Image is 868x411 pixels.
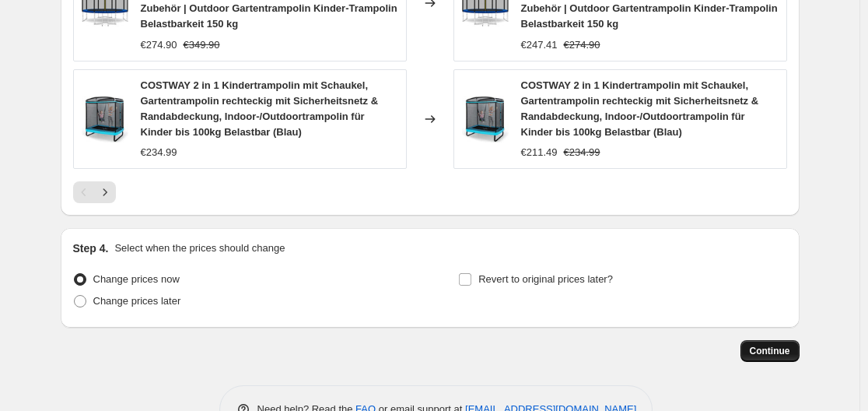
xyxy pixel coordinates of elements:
[73,241,109,256] h2: Step 4.
[564,37,600,53] strike: €274.90
[521,79,759,138] span: COSTWAY 2 in 1 Kindertrampolin mit Schaukel, Gartentrampolin rechteckig mit Sicherheitsnetz & Ran...
[462,96,509,142] img: 816qSKfILYL_80x.jpg
[478,273,613,285] span: Revert to original prices later?
[141,145,177,160] div: €234.99
[141,79,379,138] span: COSTWAY 2 in 1 Kindertrampolin mit Schaukel, Gartentrampolin rechteckig mit Sicherheitsnetz & Ran...
[521,37,558,53] div: €247.41
[141,37,177,53] div: €274.90
[750,345,790,357] span: Continue
[93,295,181,307] span: Change prices later
[93,273,180,285] span: Change prices now
[73,181,116,203] nav: Pagination
[521,145,558,160] div: €211.49
[564,145,600,160] strike: €234.99
[114,241,285,256] p: Select when the prices should change
[740,340,800,362] button: Continue
[94,181,116,203] button: Next
[82,96,128,142] img: 816qSKfILYL_80x.jpg
[184,37,220,53] strike: €349.90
